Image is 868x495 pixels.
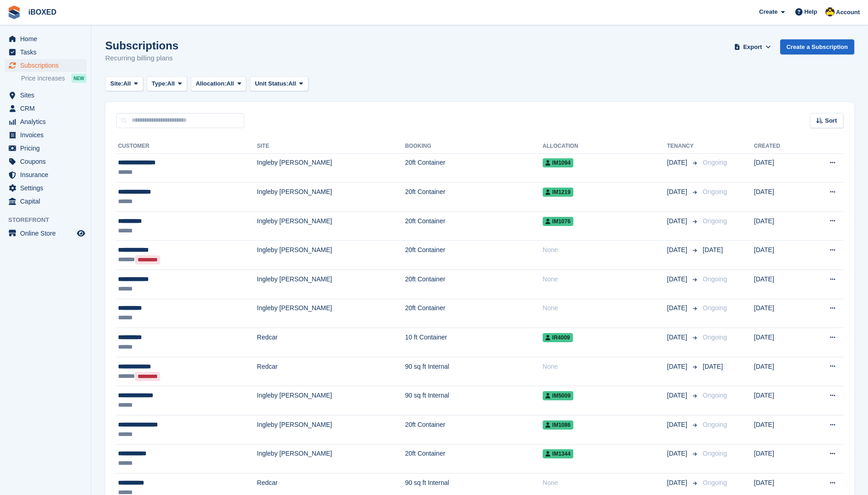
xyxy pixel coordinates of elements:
[20,102,75,115] span: CRM
[20,115,75,128] span: Analytics
[257,415,405,445] td: Ingleby [PERSON_NAME]
[667,478,689,488] span: [DATE]
[405,299,543,328] td: 20ft Container
[405,357,543,386] td: 90 sq ft Internal
[543,449,573,458] span: IM1344
[20,195,75,208] span: Capital
[703,392,727,399] span: Ongoing
[20,32,75,45] span: Home
[754,270,806,299] td: [DATE]
[123,79,131,88] span: All
[405,241,543,270] td: 20ft Container
[105,76,143,91] button: Site: All
[804,7,817,16] span: Help
[5,129,86,141] a: menu
[105,39,178,52] h1: Subscriptions
[543,245,667,255] div: None
[703,246,723,253] span: [DATE]
[20,142,75,155] span: Pricing
[703,188,727,195] span: Ongoing
[754,299,806,328] td: [DATE]
[543,391,573,400] span: IM5009
[191,76,247,91] button: Allocation: All
[667,245,689,255] span: [DATE]
[667,158,689,167] span: [DATE]
[5,142,86,155] a: menu
[703,275,727,283] span: Ongoing
[754,415,806,445] td: [DATE]
[5,46,86,59] a: menu
[257,139,405,154] th: Site
[5,195,86,208] a: menu
[703,450,727,457] span: Ongoing
[71,74,86,83] div: NEW
[667,303,689,313] span: [DATE]
[20,89,75,102] span: Sites
[703,217,727,225] span: Ongoing
[405,153,543,183] td: 20ft Container
[759,7,777,16] span: Create
[257,211,405,241] td: Ingleby [PERSON_NAME]
[754,183,806,212] td: [DATE]
[20,182,75,194] span: Settings
[257,328,405,357] td: Redcar
[20,46,75,59] span: Tasks
[226,79,234,88] span: All
[257,270,405,299] td: Ingleby [PERSON_NAME]
[825,116,837,125] span: Sort
[21,73,86,83] a: Price increases NEW
[754,241,806,270] td: [DATE]
[825,7,835,16] img: Katie Brown
[257,357,405,386] td: Redcar
[5,102,86,115] a: menu
[754,139,806,154] th: Created
[405,183,543,212] td: 20ft Container
[20,129,75,141] span: Invoices
[703,304,727,312] span: Ongoing
[543,303,667,313] div: None
[543,478,667,488] div: None
[20,155,75,168] span: Coupons
[20,168,75,181] span: Insurance
[257,241,405,270] td: Ingleby [PERSON_NAME]
[543,362,667,371] div: None
[257,386,405,415] td: Ingleby [PERSON_NAME]
[780,39,854,54] a: Create a Subscription
[543,333,573,342] span: IR4009
[257,444,405,473] td: Ingleby [PERSON_NAME]
[703,363,723,370] span: [DATE]
[743,43,762,52] span: Export
[405,139,543,154] th: Booking
[667,362,689,371] span: [DATE]
[703,334,727,341] span: Ongoing
[288,79,296,88] span: All
[754,357,806,386] td: [DATE]
[543,217,573,226] span: IM1076
[250,76,308,91] button: Unit Status: All
[105,53,178,64] p: Recurring billing plans
[667,187,689,197] span: [DATE]
[196,79,226,88] span: Allocation:
[21,74,65,83] span: Price increases
[5,32,86,45] a: menu
[405,386,543,415] td: 90 sq ft Internal
[667,216,689,226] span: [DATE]
[255,79,288,88] span: Unit Status:
[20,227,75,240] span: Online Store
[754,328,806,357] td: [DATE]
[543,274,667,284] div: None
[257,183,405,212] td: Ingleby [PERSON_NAME]
[75,228,86,239] a: Preview store
[405,211,543,241] td: 20ft Container
[667,274,689,284] span: [DATE]
[5,155,86,168] a: menu
[405,328,543,357] td: 10 ft Container
[405,444,543,473] td: 20ft Container
[5,59,86,72] a: menu
[147,76,187,91] button: Type: All
[667,333,689,342] span: [DATE]
[703,421,727,428] span: Ongoing
[754,386,806,415] td: [DATE]
[543,139,667,154] th: Allocation
[703,479,727,486] span: Ongoing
